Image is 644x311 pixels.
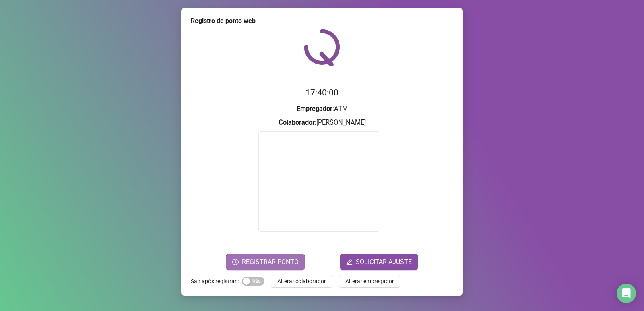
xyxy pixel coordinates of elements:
label: Sair após registrar [191,275,242,288]
strong: Empregador [297,105,332,113]
button: editSOLICITAR AJUSTE [340,254,418,270]
img: QRPoint [304,29,340,66]
div: Open Intercom Messenger [617,284,636,303]
time: 17:40:00 [305,88,339,97]
strong: Colaborador [279,119,315,126]
span: Alterar colaborador [277,277,326,286]
span: SOLICITAR AJUSTE [356,257,412,267]
span: clock-circle [232,259,239,265]
button: Alterar colaborador [271,275,332,288]
button: Alterar empregador [339,275,400,288]
span: Alterar empregador [345,277,394,286]
span: REGISTRAR PONTO [242,257,299,267]
span: edit [346,259,353,265]
button: REGISTRAR PONTO [226,254,305,270]
h3: : ATM [191,104,453,114]
h3: : [PERSON_NAME] [191,117,453,128]
div: Registro de ponto web [191,16,453,26]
